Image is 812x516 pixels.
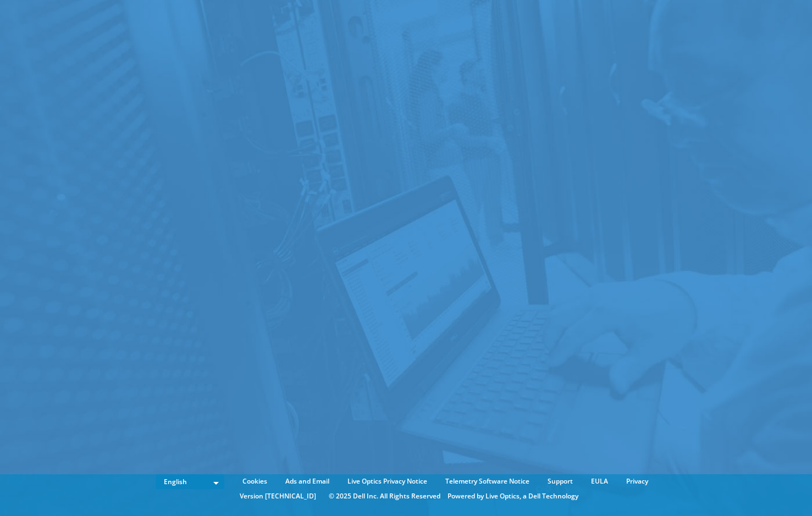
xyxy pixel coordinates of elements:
li: Powered by Live Optics, a Dell Technology [448,490,578,502]
a: Ads and Email [277,475,338,487]
a: Support [539,475,581,487]
a: EULA [583,475,616,487]
li: Version [TECHNICAL_ID] [234,490,322,502]
a: Live Optics Privacy Notice [339,475,435,487]
li: © 2025 Dell Inc. All Rights Reserved [323,490,446,502]
a: Privacy [618,475,656,487]
a: Telemetry Software Notice [437,475,538,487]
a: Cookies [234,475,275,487]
